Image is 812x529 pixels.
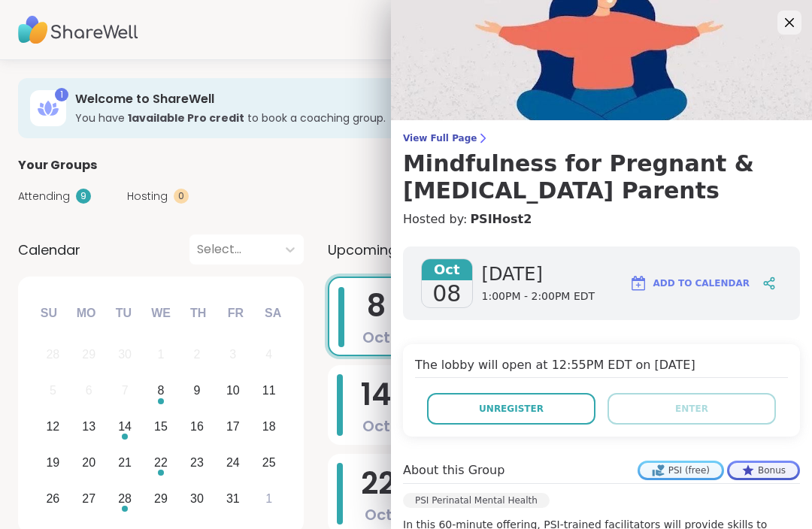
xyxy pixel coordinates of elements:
[181,339,214,371] div: Not available Thursday, October 2nd, 2025
[328,240,397,260] span: Upcoming
[470,210,532,228] a: PSIHost2
[226,416,240,437] div: 17
[253,482,285,515] div: Choose Saturday, November 1st, 2025
[82,344,95,364] div: 29
[18,156,97,174] span: Your Groups
[217,339,249,371] div: Not available Friday, October 3rd, 2025
[217,482,249,515] div: Choose Friday, October 31st, 2025
[154,488,168,509] div: 29
[253,446,285,479] div: Choose Saturday, October 25th, 2025
[144,297,177,330] div: We
[217,375,249,407] div: Choose Friday, October 10th, 2025
[226,452,240,473] div: 24
[482,289,595,304] span: 1:00PM - 2:00PM EDT
[181,446,214,479] div: Choose Thursday, October 23rd, 2025
[145,375,177,407] div: Choose Wednesday, October 8th, 2025
[265,344,272,364] div: 4
[32,297,65,330] div: Su
[145,482,177,515] div: Choose Wednesday, October 29th, 2025
[190,488,204,509] div: 30
[190,416,204,437] div: 16
[46,416,59,437] div: 12
[73,375,105,407] div: Not available Monday, October 6th, 2025
[181,482,214,515] div: Choose Thursday, October 30th, 2025
[109,375,141,407] div: Not available Tuesday, October 7th, 2025
[82,416,95,437] div: 13
[37,411,69,443] div: Choose Sunday, October 12th, 2025
[229,344,236,364] div: 3
[75,110,641,125] h3: You have to book a coaching group.
[217,446,249,479] div: Choose Friday, October 24th, 2025
[362,416,390,437] span: Oct
[262,416,276,437] div: 18
[128,110,244,125] b: 1 available Pro credit
[46,488,59,509] div: 26
[50,380,56,401] div: 5
[256,297,289,330] div: Sa
[367,285,386,327] span: 8
[18,189,70,204] span: Attending
[145,446,177,479] div: Choose Wednesday, October 22nd, 2025
[158,380,165,401] div: 8
[403,210,800,228] h4: Hosted by:
[118,344,132,364] div: 30
[415,356,788,378] h4: The lobby will open at 12:55PM EDT on [DATE]
[158,344,165,364] div: 1
[109,482,141,515] div: Choose Tuesday, October 28th, 2025
[18,4,138,56] img: ShareWell Nav Logo
[174,189,189,204] div: 0
[253,339,285,371] div: Not available Saturday, October 4th, 2025
[35,337,286,516] div: month 2025-10
[265,488,272,509] div: 1
[76,189,91,204] div: 9
[403,132,800,204] a: View Full PageMindfulness for Pregnant & [MEDICAL_DATA] Parents
[479,402,544,416] span: Unregister
[361,462,395,504] span: 22
[362,327,390,348] span: Oct
[181,411,214,443] div: Choose Thursday, October 16th, 2025
[86,380,92,401] div: 6
[46,344,59,364] div: 28
[482,262,595,286] span: [DATE]
[69,297,102,330] div: Mo
[107,297,140,330] div: Tu
[46,452,59,473] div: 19
[361,373,391,416] span: 14
[217,411,249,443] div: Choose Friday, October 17th, 2025
[432,280,461,307] span: 08
[365,504,392,525] span: Oct
[226,488,240,509] div: 31
[82,452,95,473] div: 20
[73,339,105,371] div: Not available Monday, September 29th, 2025
[427,393,595,425] button: Unregister
[127,189,168,204] span: Hosting
[182,297,215,330] div: Th
[253,411,285,443] div: Choose Saturday, October 18th, 2025
[181,375,214,407] div: Choose Thursday, October 9th, 2025
[219,297,252,330] div: Fr
[607,393,776,425] button: Enter
[629,274,647,292] img: ShareWell Logomark
[18,240,80,260] span: Calendar
[109,411,141,443] div: Choose Tuesday, October 14th, 2025
[73,411,105,443] div: Choose Monday, October 13th, 2025
[109,339,141,371] div: Not available Tuesday, September 30th, 2025
[37,446,69,479] div: Choose Sunday, October 19th, 2025
[37,375,69,407] div: Not available Sunday, October 5th, 2025
[37,482,69,515] div: Choose Sunday, October 26th, 2025
[154,452,168,473] div: 22
[640,463,722,478] div: PSI (free)
[729,463,798,478] div: Bonus
[226,380,240,401] div: 10
[145,339,177,371] div: Not available Wednesday, October 1st, 2025
[422,259,472,280] span: Oct
[675,402,708,416] span: Enter
[109,446,141,479] div: Choose Tuesday, October 21st, 2025
[193,380,200,401] div: 9
[190,452,204,473] div: 23
[82,488,95,509] div: 27
[118,416,132,437] div: 14
[403,132,800,144] span: View Full Page
[75,91,641,107] h3: Welcome to ShareWell
[73,446,105,479] div: Choose Monday, October 20th, 2025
